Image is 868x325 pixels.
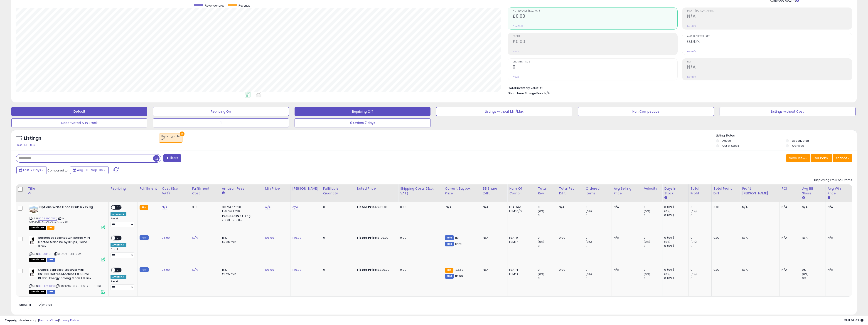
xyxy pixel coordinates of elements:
div: N/A [782,268,797,272]
small: Avg Win Price. [828,196,830,200]
button: Listings without Min/Max [436,107,572,116]
h5: Listings [24,135,42,141]
small: (0%) [586,209,592,213]
small: (0%) [586,240,592,244]
div: Profit [PERSON_NAME] [742,186,778,196]
div: £10.01 - £10.85 [222,218,260,222]
div: N/A [782,205,797,209]
button: × [180,131,184,136]
div: 0 [538,236,557,240]
label: Out of Stock [722,144,739,148]
small: (0%) [664,240,671,244]
small: Prev: £0.00 [513,50,524,53]
small: (0%) [644,272,650,276]
div: N/A [828,236,848,240]
div: 0 [586,213,612,217]
button: Default [11,107,147,116]
div: N/A [483,205,504,209]
span: ROI [687,61,852,63]
button: 1 [153,118,289,127]
b: Krups Nespresso Essenza Mini XN1108 Coffee Machine | 0.6 Litre | 19 Bar | Energy Saving Mode | Black [38,268,93,282]
a: 108.99 [265,268,274,272]
strong: Copyright [5,318,21,323]
h2: N/A [687,14,852,20]
a: 108.99 [265,236,274,240]
div: 0.00 [400,236,439,240]
span: 121.21 [455,242,462,246]
span: All listings that are currently out of stock and unavailable for purchase on Amazon [29,226,46,230]
div: 0 [644,213,662,217]
div: ASIN: [29,268,105,293]
div: 0% [802,268,825,272]
a: Privacy Policy [59,318,79,323]
div: 0 [538,213,557,217]
span: FBA [47,226,54,230]
div: Title [28,186,107,191]
div: Preset: [111,217,134,227]
div: 0 [644,236,662,240]
img: 51myGRMAFUL._SL40_.jpg [29,205,38,214]
div: N/A [614,236,638,240]
span: Ordered Items [513,61,677,63]
label: Archived [792,144,804,148]
small: Prev: N/A [687,76,696,78]
small: (0%) [802,272,808,276]
a: N/A [265,205,270,209]
div: Num of Comp. [509,186,534,196]
div: Amazon AI [111,275,126,279]
div: Fulfillable Quantity [323,186,353,196]
small: FBA [445,268,453,273]
div: 0 (0%) [664,244,688,248]
button: Save View [786,154,810,162]
div: ASIN: [29,236,105,261]
span: 117.99 [455,274,463,278]
div: £129.00 [357,236,395,240]
small: FBM [445,235,454,240]
div: Avg BB Share [802,186,824,196]
b: Short Term Storage Fees: [508,91,544,95]
div: Amazon AI [111,212,126,216]
h2: N/A [687,65,852,71]
div: 0 (0%) [664,213,688,217]
div: N/A [483,268,504,272]
div: FBA: n/a [509,205,532,209]
h2: £0.00 [513,14,677,20]
button: Filters [163,154,181,162]
a: B01N6RT3HI [38,252,53,256]
b: Listed Price: [357,236,378,240]
div: seller snap | | [5,318,79,323]
div: 0 [691,205,711,209]
span: FBM [47,290,55,294]
small: (0%) [664,272,671,276]
div: 0 [691,236,711,240]
span: Revenue [239,4,250,7]
small: FBM [140,267,148,272]
div: 0 [691,244,711,248]
span: | SKU: GV-FEGE-ZR2R [54,252,82,256]
small: Days In Stock. [664,196,667,200]
span: 2025-09-14 09:42 GMT [844,318,863,323]
span: Compared to: [47,168,68,173]
span: All listings that are currently out of stock and unavailable for purchase on Amazon [29,258,46,262]
a: N/A [192,236,197,240]
h2: 0.00% [687,39,852,45]
div: Ordered Items [586,186,610,196]
img: 31+fhLEXWUL._SL40_.jpg [29,236,37,245]
div: N/A [802,205,822,209]
div: Current Buybox Price [445,186,479,196]
small: (0%) [664,209,671,213]
small: FBA [140,205,148,210]
div: BB Share 24h. [483,186,505,196]
div: £39.00 [357,205,395,209]
div: 0 [586,236,612,240]
div: Fulfillment [140,186,158,191]
div: Clear All Filters [16,143,36,147]
div: Preset: [111,280,134,290]
div: 0 [586,276,612,280]
button: Columns [811,154,832,162]
label: Active [722,139,731,143]
small: (0%) [644,240,650,244]
small: (0%) [538,240,544,244]
div: 0.00 [713,205,737,209]
div: 0 [538,205,557,209]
